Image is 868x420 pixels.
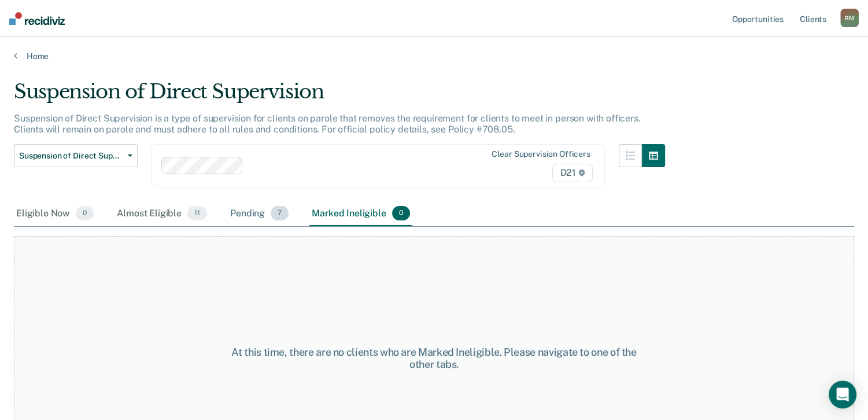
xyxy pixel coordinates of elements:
button: Suspension of Direct Supervision [14,144,138,167]
span: 7 [271,206,289,221]
span: D21 [552,164,592,182]
span: Suspension of Direct Supervision [19,151,123,161]
span: 0 [76,206,94,221]
div: Eligible Now0 [14,201,96,227]
div: Suspension of Direct Supervision [14,80,665,113]
img: Recidiviz [9,12,65,25]
div: At this time, there are no clients who are Marked Ineligible. Please navigate to one of the other... [224,346,644,371]
button: RM [840,9,859,27]
div: Marked Ineligible0 [309,201,412,227]
div: Open Intercom Messenger [829,381,856,408]
span: 0 [392,206,410,221]
div: Clear supervision officers [492,149,590,159]
div: R M [840,9,859,27]
div: Pending7 [228,201,291,227]
p: Suspension of Direct Supervision is a type of supervision for clients on parole that removes the ... [14,113,641,135]
div: Almost Eligible11 [114,201,209,227]
a: Home [14,51,854,61]
span: 11 [187,206,207,221]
